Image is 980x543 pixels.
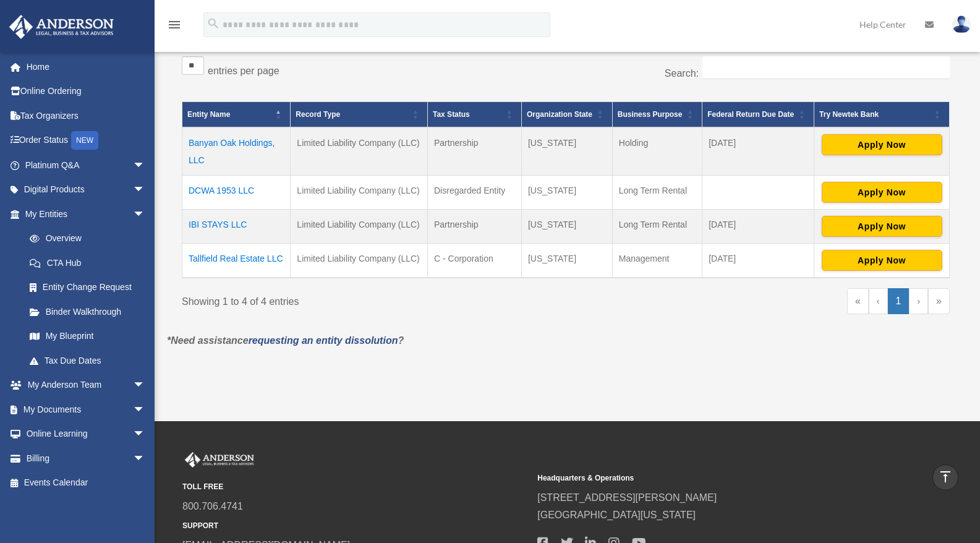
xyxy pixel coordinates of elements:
[428,210,522,244] td: Partnership
[665,68,699,79] label: Search:
[291,176,428,210] td: Limited Liability Company (LLC)
[612,176,702,210] td: Long Term Rental
[702,127,814,176] td: [DATE]
[869,288,888,314] a: Previous
[702,210,814,244] td: [DATE]
[521,210,612,244] td: [US_STATE]
[433,110,470,119] span: Tax Status
[822,216,942,237] button: Apply Now
[182,244,291,278] td: Tallfield Real Estate LLC
[167,17,182,32] i: menu
[618,110,683,119] span: Business Purpose
[537,472,884,485] small: Headquarters & Operations
[9,471,164,495] a: Events Calendar
[291,244,428,278] td: Limited Liability Company (LLC)
[182,481,529,494] small: TOLL FREE
[822,134,942,155] button: Apply Now
[9,54,164,79] a: Home
[9,397,164,422] a: My Documentsarrow_drop_down
[133,373,158,398] span: arrow_drop_down
[428,127,522,176] td: Partnership
[707,110,794,119] span: Federal Return Due Date
[133,397,158,422] span: arrow_drop_down
[182,176,291,210] td: DCWA 1953 LLC
[182,501,243,511] a: 800.706.4741
[814,102,950,128] th: Try Newtek Bank : Activate to sort
[182,519,529,532] small: SUPPORT
[428,176,522,210] td: Disregarded Entity
[133,446,158,471] span: arrow_drop_down
[133,177,158,203] span: arrow_drop_down
[521,102,612,128] th: Organization State: Activate to sort
[9,202,158,226] a: My Entitiesarrow_drop_down
[537,510,696,520] a: [GEOGRAPHIC_DATA][US_STATE]
[9,79,164,104] a: Online Ordering
[527,110,592,119] span: Organization State
[17,348,158,373] a: Tax Due Dates
[167,335,404,346] em: *Need assistance ?
[182,452,257,468] img: Anderson Advisors Platinum Portal
[9,153,164,177] a: Platinum Q&Aarrow_drop_down
[612,210,702,244] td: Long Term Rental
[17,226,151,251] a: Overview
[612,127,702,176] td: Holding
[182,127,291,176] td: Banyan Oak Holdings, LLC
[133,153,158,178] span: arrow_drop_down
[167,22,182,32] a: menu
[207,17,220,30] i: search
[6,15,117,39] img: Anderson Advisors Platinum Portal
[133,422,158,447] span: arrow_drop_down
[428,102,522,128] th: Tax Status: Activate to sort
[702,102,814,128] th: Federal Return Due Date: Activate to sort
[819,107,931,122] div: Try Newtek Bank
[249,335,398,346] a: requesting an entity dissolution
[9,373,164,398] a: My Anderson Teamarrow_drop_down
[9,422,164,447] a: Online Learningarrow_drop_down
[17,250,158,275] a: CTA Hub
[17,324,158,349] a: My Blueprint
[702,244,814,278] td: [DATE]
[182,102,291,128] th: Entity Name: Activate to invert sorting
[187,110,230,119] span: Entity Name
[291,210,428,244] td: Limited Liability Company (LLC)
[182,210,291,244] td: IBI STAYS LLC
[932,464,958,490] a: vertical_align_top
[71,131,98,150] div: NEW
[291,127,428,176] td: Limited Liability Company (LLC)
[521,244,612,278] td: [US_STATE]
[9,177,164,202] a: Digital Productsarrow_drop_down
[182,288,556,310] div: Showing 1 to 4 of 4 entries
[17,275,158,300] a: Entity Change Request
[612,244,702,278] td: Management
[537,492,717,503] a: [STREET_ADDRESS][PERSON_NAME]
[952,15,971,33] img: User Pic
[291,102,428,128] th: Record Type: Activate to sort
[208,66,279,76] label: entries per page
[17,299,158,324] a: Binder Walkthrough
[928,288,950,314] a: Last
[847,288,869,314] a: First
[428,244,522,278] td: C - Corporation
[909,288,928,314] a: Next
[888,288,910,314] a: 1
[612,102,702,128] th: Business Purpose: Activate to sort
[296,110,340,119] span: Record Type
[9,103,164,128] a: Tax Organizers
[822,182,942,203] button: Apply Now
[9,128,164,153] a: Order StatusNEW
[521,176,612,210] td: [US_STATE]
[9,446,164,471] a: Billingarrow_drop_down
[133,202,158,227] span: arrow_drop_down
[822,250,942,271] button: Apply Now
[938,469,953,484] i: vertical_align_top
[521,127,612,176] td: [US_STATE]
